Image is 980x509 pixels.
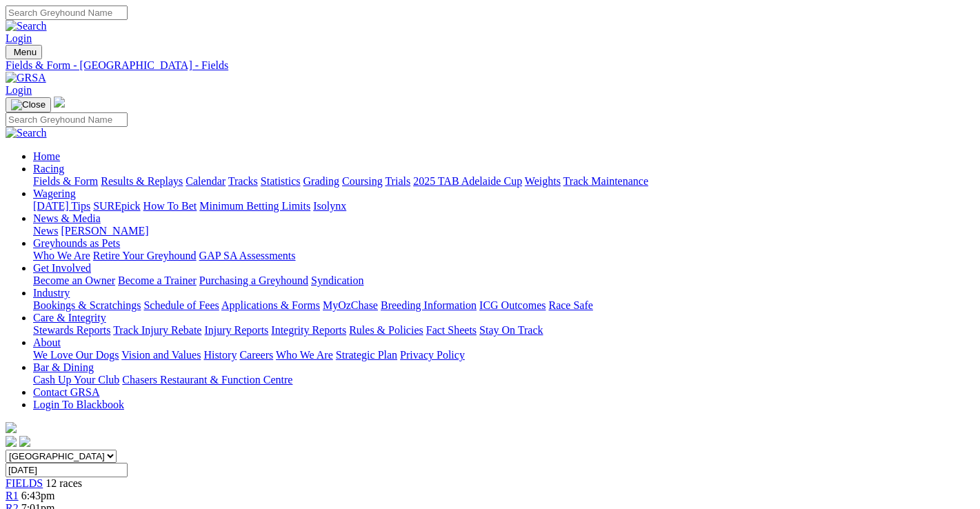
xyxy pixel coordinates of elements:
[323,299,378,311] a: MyOzChase
[239,349,273,361] a: Careers
[6,59,974,72] a: Fields & Form - [GEOGRAPHIC_DATA] - Fields
[548,299,592,311] a: Race Safe
[33,250,974,262] div: Greyhounds as Pets
[303,175,339,187] a: Grading
[311,275,363,286] a: Syndication
[6,463,128,477] input: Select date
[33,312,106,323] a: Care & Integrity
[33,175,98,187] a: Fields & Form
[342,175,383,187] a: Coursing
[313,200,346,212] a: Isolynx
[33,275,974,287] div: Get Involved
[6,20,47,32] img: Search
[33,349,974,361] div: About
[33,324,110,336] a: Stewards Reports
[14,47,37,57] span: Menu
[33,225,58,237] a: News
[33,349,119,361] a: We Love Our Dogs
[525,175,561,187] a: Weights
[122,374,292,386] a: Chasers Restaurant & Function Centre
[33,175,974,188] div: Racing
[276,349,333,361] a: Who We Are
[33,188,76,199] a: Wagering
[6,490,19,501] a: R1
[479,324,543,336] a: Stay On Track
[6,112,128,127] input: Search
[33,299,974,312] div: Industry
[413,175,522,187] a: 2025 TAB Adelaide Cup
[6,72,46,84] img: GRSA
[385,175,410,187] a: Trials
[199,200,310,212] a: Minimum Betting Limits
[203,349,237,361] a: History
[33,324,974,337] div: Care & Integrity
[336,349,397,361] a: Strategic Plan
[33,275,115,286] a: Become an Owner
[6,477,43,489] a: FIELDS
[33,287,70,299] a: Industry
[221,299,320,311] a: Applications & Forms
[101,175,183,187] a: Results & Replays
[6,45,42,59] button: Toggle navigation
[6,84,32,96] a: Login
[33,250,90,261] a: Who We Are
[33,299,141,311] a: Bookings & Scratchings
[349,324,423,336] a: Rules & Policies
[19,436,30,447] img: twitter.svg
[33,200,974,212] div: Wagering
[93,200,140,212] a: SUREpick
[6,97,51,112] button: Toggle navigation
[6,127,47,139] img: Search
[33,150,60,162] a: Home
[33,163,64,174] a: Racing
[563,175,648,187] a: Track Maintenance
[33,337,61,348] a: About
[33,374,119,386] a: Cash Up Your Club
[199,250,296,261] a: GAP SA Assessments
[479,299,546,311] a: ICG Outcomes
[6,6,128,20] input: Search
[33,262,91,274] a: Get Involved
[33,374,974,386] div: Bar & Dining
[33,212,101,224] a: News & Media
[143,200,197,212] a: How To Bet
[93,250,197,261] a: Retire Your Greyhound
[143,299,219,311] a: Schedule of Fees
[33,237,120,249] a: Greyhounds as Pets
[381,299,477,311] a: Breeding Information
[33,200,90,212] a: [DATE] Tips
[400,349,465,361] a: Privacy Policy
[6,422,17,433] img: logo-grsa-white.png
[61,225,148,237] a: [PERSON_NAME]
[204,324,268,336] a: Injury Reports
[426,324,477,336] a: Fact Sheets
[6,436,17,447] img: facebook.svg
[186,175,226,187] a: Calendar
[33,399,124,410] a: Login To Blackbook
[6,32,32,44] a: Login
[33,386,99,398] a: Contact GRSA
[33,225,974,237] div: News & Media
[11,99,46,110] img: Close
[118,275,197,286] a: Become a Trainer
[261,175,301,187] a: Statistics
[271,324,346,336] a: Integrity Reports
[228,175,258,187] a: Tracks
[33,361,94,373] a: Bar & Dining
[121,349,201,361] a: Vision and Values
[46,477,82,489] span: 12 races
[54,97,65,108] img: logo-grsa-white.png
[113,324,201,336] a: Track Injury Rebate
[21,490,55,501] span: 6:43pm
[199,275,308,286] a: Purchasing a Greyhound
